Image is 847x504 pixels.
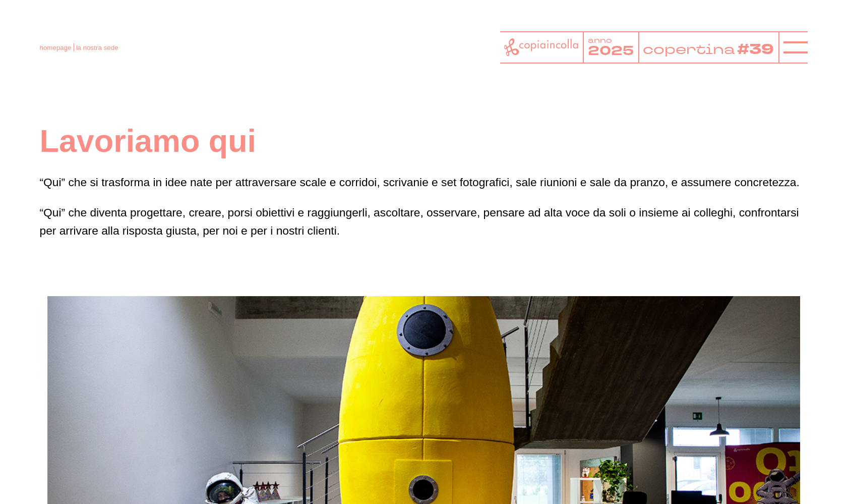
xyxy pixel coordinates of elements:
[587,42,633,60] tspan: 2025
[643,40,735,58] tspan: copertina
[40,44,72,51] a: homepage
[40,203,808,240] p: “Qui” che diventa progettare, creare, porsi obiettivi e raggiungerli, ascoltare, osservare, pensa...
[587,36,612,45] tspan: anno
[40,121,808,161] h1: Lavoriamo qui
[76,44,118,51] span: la nostra sede
[40,173,808,191] p: “Qui” che si trasforma in idee nate per attraversare scale e corridoi, scrivanie e set fotografic...
[737,40,773,60] tspan: #39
